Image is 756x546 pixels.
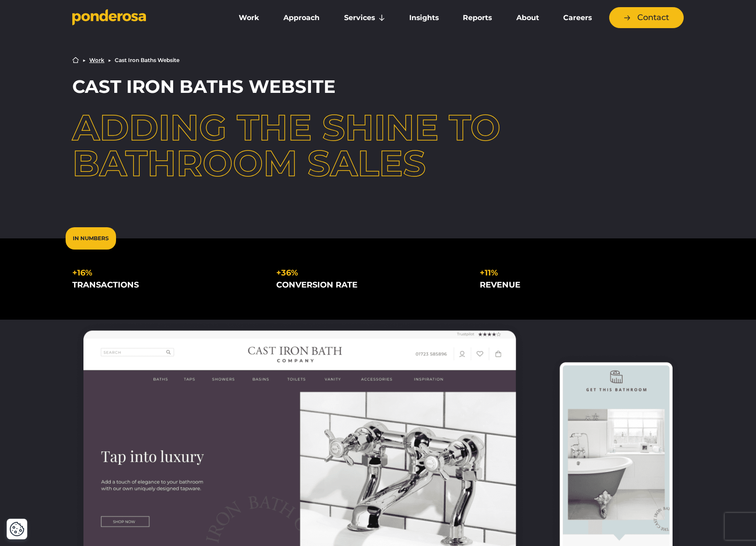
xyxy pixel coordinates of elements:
div: +11% [480,267,669,279]
div: transactions [72,279,262,291]
div: revenue [480,279,669,291]
a: About [506,8,549,27]
a: Work [228,8,270,27]
a: Home [72,57,79,63]
div: +16% [72,267,262,279]
a: Contact [609,7,684,28]
h1: Cast Iron Baths Website [72,78,684,96]
li: ▶︎ [83,58,86,63]
a: Insights [399,8,449,27]
li: Cast Iron Baths Website [115,58,179,63]
a: Services [334,8,395,27]
a: Reports [453,8,502,27]
a: Careers [553,8,602,27]
a: Go to homepage [72,9,215,27]
a: Work [89,58,104,63]
a: Approach [273,8,330,27]
li: ▶︎ [108,58,111,63]
img: Revisit consent button [9,521,25,537]
div: +36% [276,267,466,279]
div: conversion rate [276,279,466,291]
button: Cookie Settings [9,521,25,537]
div: In Numbers [66,227,116,250]
div: Adding the shine to bathroom sales [72,110,684,181]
